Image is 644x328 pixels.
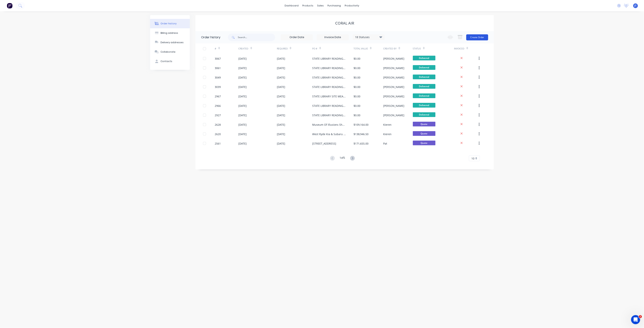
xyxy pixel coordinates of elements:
input: Search... [238,34,275,41]
div: 3039 [215,85,221,89]
span: Quote [413,122,436,126]
div: productivity [343,3,361,8]
div: sales [315,3,326,8]
div: $171,655.00 [354,142,369,146]
div: [DATE] [239,104,247,108]
div: 2628 [215,123,221,127]
div: [DATE] [277,57,285,61]
div: [DATE] [277,104,285,108]
div: $0.00 [354,85,361,89]
div: PO # [312,47,317,50]
input: Invoice Date [317,35,349,40]
div: 2967 [215,94,221,98]
div: Required [277,47,288,50]
div: Contacts [161,60,172,63]
a: dashboard [283,3,301,8]
div: 2927 [215,113,221,117]
div: Collaborate [161,50,176,54]
div: Order history [161,22,177,25]
span: Quote [413,131,436,136]
div: [PERSON_NAME] [383,104,404,108]
span: Delivered [413,56,436,60]
div: $0.00 [354,104,361,108]
button: Order history [150,19,190,28]
div: [DATE] [239,57,247,61]
div: Invoiced [454,43,478,54]
div: [DATE] [277,123,285,127]
div: 3049 [215,75,221,79]
div: $0.00 [354,113,361,117]
span: Delivered [413,65,436,70]
div: STATE LIBRARY READING ROOMS SITE MEASURE [312,104,346,108]
div: West Ryde Kia & Subaru [STREET_ADDRESS] [312,132,346,136]
div: [DATE] [277,75,285,79]
button: Delivery addresses [150,38,190,47]
input: Order Date [281,35,313,40]
div: $0.00 [354,94,361,98]
img: Factory [7,3,12,8]
div: [PERSON_NAME] [383,85,404,89]
div: Required [277,43,312,54]
div: [DATE] [239,75,247,79]
div: STATE LIBRARY READING ROOM SITE MEASURE [312,85,346,89]
div: Pat [383,142,387,146]
iframe: Intercom live chat [631,315,640,324]
div: Delivery addresses [161,41,184,44]
div: [DATE] [277,142,285,146]
div: [DATE] [239,132,247,136]
div: 2966 [215,104,221,108]
div: 1 of 5 [340,156,345,161]
div: Invoiced [454,47,465,50]
div: [DATE] [239,94,247,98]
span: Delivered [413,112,436,117]
span: Quote [413,141,436,145]
div: Total Value [354,43,383,54]
div: Status [413,43,454,54]
div: STATE LIBRARY READING ROOM SITE MEASURES [312,57,346,61]
span: 1 [639,315,642,318]
div: [DATE] [277,85,285,89]
div: Status [413,47,421,50]
button: Contacts [150,57,190,66]
button: Billing address [150,28,190,38]
div: [DATE] [239,142,247,146]
div: [STREET_ADDRESS] [312,142,336,146]
div: 18 Statuses [353,35,385,39]
div: 3061 [215,66,221,70]
div: Created [239,47,249,50]
div: [PERSON_NAME] [383,75,404,79]
div: [PERSON_NAME] [383,94,404,98]
div: [DATE] [239,85,247,89]
div: STATE LIBRARY READING ROOMS SITE MEASURES [312,66,346,70]
div: [DATE] [277,113,285,117]
div: 2620 [215,132,221,136]
div: Kieren [383,132,391,136]
div: Coral Air [335,21,354,25]
div: [PERSON_NAME] [383,113,404,117]
div: # [215,47,216,50]
div: $0.00 [354,66,361,70]
div: PO # [312,43,354,54]
span: JT [635,4,637,7]
div: [DATE] [277,132,285,136]
div: # [215,43,239,54]
div: [DATE] [277,66,285,70]
div: products [301,3,315,8]
div: Created [239,43,277,54]
div: [PERSON_NAME] [383,57,404,61]
span: Delivered [413,93,436,98]
div: $0.00 [354,75,361,79]
div: [DATE] [239,113,247,117]
div: [PERSON_NAME] [383,66,404,70]
div: 3067 [215,57,221,61]
div: Created By [383,47,397,50]
span: Delivered [413,84,436,89]
div: $138,946.50 [354,132,369,136]
div: 2561 [215,142,221,146]
div: [DATE] [239,123,247,127]
button: Create Order [466,34,488,40]
div: Kieren [383,123,391,127]
div: Billing address [161,31,178,35]
div: purchasing [326,3,343,8]
div: Museum Of Illusions Shop [STREET_ADDRESS][PERSON_NAME] [312,123,346,127]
